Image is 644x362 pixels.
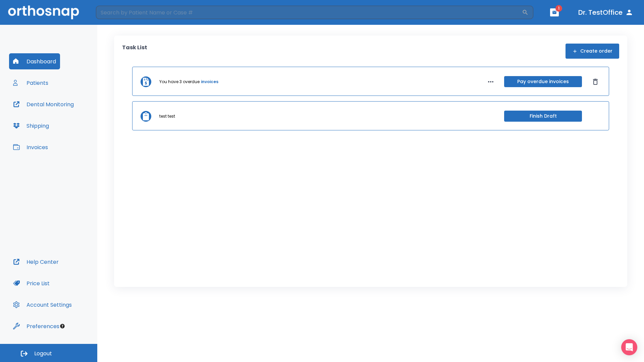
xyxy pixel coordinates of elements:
button: Preferences [9,318,63,334]
button: Create order [566,44,619,59]
button: Account Settings [9,297,76,313]
a: invoices [201,79,218,85]
button: Price List [9,275,54,291]
button: Shipping [9,118,53,134]
button: Dental Monitoring [9,96,78,112]
button: Dashboard [9,53,60,69]
button: Dismiss [590,76,601,87]
span: Logout [34,350,52,357]
p: You have 3 overdue [159,79,200,85]
span: 1 [555,5,562,12]
button: Patients [9,75,52,91]
img: Orthosnap [8,5,79,19]
div: Open Intercom Messenger [621,339,637,355]
button: Help Center [9,254,63,270]
p: test test [159,113,175,119]
button: Pay overdue invoices [504,76,582,87]
button: Dr. TestOffice [576,6,636,18]
p: Task List [122,44,147,59]
button: Finish Draft [504,111,582,122]
input: Search by Patient Name or Case # [96,6,522,19]
button: Invoices [9,139,52,155]
div: Tooltip anchor [59,323,65,329]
